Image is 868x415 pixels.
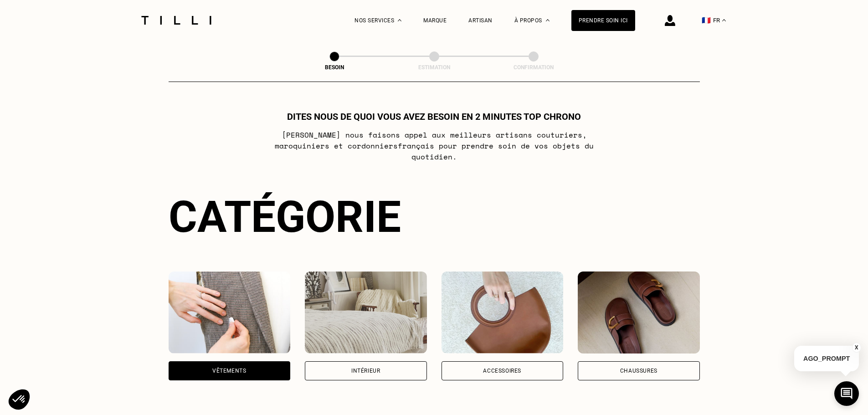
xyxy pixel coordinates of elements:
[620,368,657,374] div: Chaussures
[702,16,711,25] span: 🇫🇷
[138,16,215,25] img: Logo du service de couturière Tilli
[483,368,521,374] div: Accessoires
[665,15,675,26] img: icône connexion
[571,10,635,31] a: Prendre soin ici
[212,368,246,374] div: Vêtements
[468,17,493,24] a: Artisan
[253,129,615,162] p: [PERSON_NAME] nous faisons appel aux meilleurs artisans couturiers , maroquiniers et cordonniers ...
[423,17,447,24] a: Marque
[794,346,859,371] p: AGO_PROMPT
[488,64,579,71] div: Confirmation
[852,343,861,353] button: X
[289,64,380,71] div: Besoin
[442,272,564,354] img: Accessoires
[305,272,427,354] img: Intérieur
[722,19,726,21] img: menu déroulant
[287,111,581,122] h1: Dites nous de quoi vous avez besoin en 2 minutes top chrono
[546,19,550,21] img: Menu déroulant à propos
[169,191,700,242] div: Catégorie
[398,19,401,21] img: Menu déroulant
[351,368,380,374] div: Intérieur
[169,272,291,354] img: Vêtements
[389,64,480,71] div: Estimation
[578,272,700,354] img: Chaussures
